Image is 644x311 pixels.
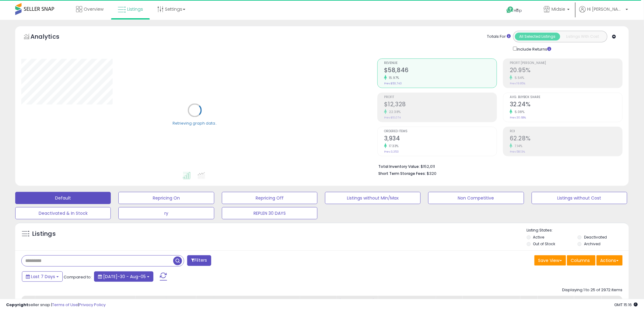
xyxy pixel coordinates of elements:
h2: $58,846 [384,67,497,75]
div: Num of Comp. [604,298,626,311]
div: Ship Price [523,298,535,311]
div: [PERSON_NAME] [339,298,376,305]
small: Prev: 58.13% [510,150,525,154]
label: Out of Stock [533,241,555,246]
button: Listings without Cost [532,192,627,204]
small: 22.38% [387,110,401,114]
div: Markup on Cost [381,298,433,305]
span: Listings [127,6,143,12]
div: Min Price [303,298,334,305]
h2: 3,934 [384,135,497,143]
div: Fulfillment [169,298,193,305]
button: Repricing Off [222,192,317,204]
h2: 62.28% [510,135,622,143]
span: Help [514,8,522,13]
a: Privacy Policy [79,302,106,308]
p: Listing States: [527,228,629,233]
button: ry [118,207,214,219]
span: Midsie [552,6,565,12]
small: 7.14% [513,144,523,148]
small: 5.54% [513,76,524,80]
h5: Listings [32,230,56,238]
div: Current Buybox Price [540,298,571,311]
button: REPLEN 30 DAYS [222,207,317,219]
div: Title [37,298,132,305]
small: Prev: $10,074 [384,116,401,119]
label: Deactivated [584,235,607,240]
i: Get Help [506,6,514,14]
b: Short Term Storage Fees: [378,171,426,176]
button: Last 7 Days [22,271,63,282]
span: Profit [384,96,497,99]
h2: $12,328 [384,101,497,109]
span: ROI [510,130,622,133]
h2: 32.24% [510,101,622,109]
h5: Analytics [30,32,71,42]
button: Repricing On [118,192,214,204]
small: 15.97% [387,76,399,80]
span: Overview [84,6,103,12]
strong: Copyright [6,302,28,308]
span: Avg. Buybox Share [510,96,622,99]
div: Listed Price [465,298,517,305]
button: [DATE]-30 - Aug-05 [94,271,153,282]
small: 5.08% [513,110,525,114]
small: Prev: 19.85% [510,82,525,85]
span: $320 [427,171,436,176]
div: Fulfillable Quantity [439,298,460,311]
div: BB Share 24h. [576,298,599,311]
div: Repricing [138,298,163,305]
button: Columns [567,255,596,266]
span: Compared to: [64,274,92,280]
a: Hi [PERSON_NAME] [579,6,628,20]
small: Prev: 30.68% [510,116,526,119]
span: [DATE]-30 - Aug-05 [103,274,146,280]
span: Last 7 Days [31,274,55,280]
span: Ordered Items [384,130,497,133]
button: Listings without Min/Max [325,192,421,204]
label: Archived [584,241,600,246]
div: Cost [198,298,211,305]
small: 17.33% [387,144,399,148]
button: Save View [534,255,566,266]
div: Include Returns [509,45,559,52]
div: Displaying 1 to 25 of 2972 items [562,287,623,293]
button: Filters [187,255,211,266]
h2: 20.95% [510,67,622,75]
a: Help [502,2,534,20]
span: Revenue [384,62,497,65]
label: Active [533,235,544,240]
button: Deactivated & In Stock [15,207,111,219]
div: Totals For [487,34,511,40]
span: Hi [PERSON_NAME] [587,6,624,12]
div: Retrieving graph data.. [173,121,217,126]
small: Prev: 3,353 [384,150,399,154]
button: All Selected Listings [515,33,560,41]
button: Non Competitive [428,192,524,204]
button: Listings With Cost [560,33,605,41]
div: Fulfillment Cost [216,298,240,311]
a: Terms of Use [52,302,78,308]
li: $152,011 [378,162,618,170]
div: seller snap | | [6,302,106,308]
span: Columns [571,257,590,263]
button: Actions [597,255,623,266]
button: Default [15,192,111,204]
span: Profit [PERSON_NAME] [510,62,622,65]
small: Prev: $50,743 [384,82,402,85]
b: Total Inventory Value: [378,164,420,169]
span: 2025-08-13 15:16 GMT [614,302,638,308]
div: Amazon Fees [245,298,298,305]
